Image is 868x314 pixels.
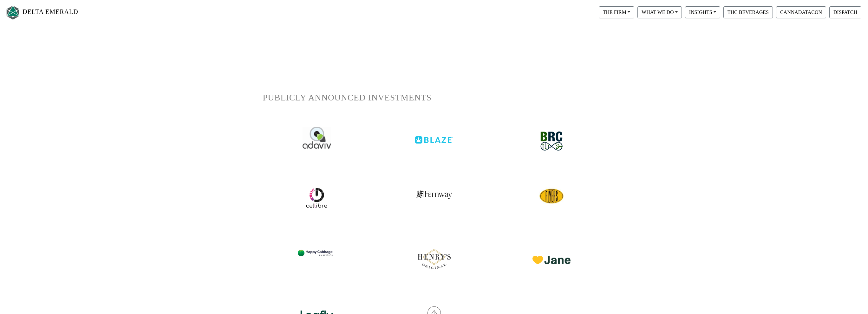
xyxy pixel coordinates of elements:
img: blaze [415,127,453,144]
img: henrys [415,240,453,272]
button: INSIGHTS [685,6,720,18]
img: fernway [416,183,453,199]
button: THC BEVERAGES [723,6,773,18]
button: DISPATCH [829,6,861,18]
a: THC BEVERAGES [722,9,774,15]
button: THE FIRM [599,6,634,18]
img: cellibre [305,187,328,209]
img: Logo [5,4,21,21]
a: CANNADATACON [774,9,828,15]
a: DELTA EMERALD [5,3,78,22]
h1: PUBLICLY ANNOUNCED INVESTMENTS [263,93,605,103]
a: DISPATCH [828,9,863,15]
button: CANNADATACON [776,6,826,18]
img: adaviv [303,127,331,149]
img: cellibre [539,183,564,209]
img: brc [536,127,567,156]
img: hca [298,240,336,263]
img: jane [532,240,571,264]
button: WHAT WE DO [637,6,682,18]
